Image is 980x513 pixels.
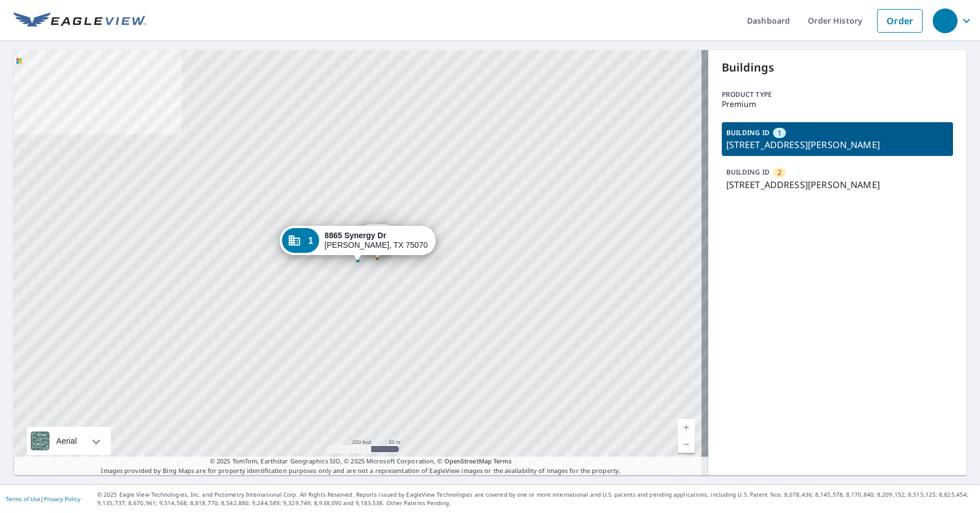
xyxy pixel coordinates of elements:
a: Current Level 17, Zoom In [678,419,695,436]
div: Aerial [27,427,111,455]
a: Current Level 17, Zoom Out [678,436,695,453]
strong: 8865 Synergy Dr [325,231,386,240]
a: Privacy Policy [44,495,80,503]
span: 2 [777,167,781,178]
div: Dropped pin, building 2, Commercial property, 8855 Synergy Dr Mckinney, TX 75070 [357,224,398,259]
div: Dropped pin, building 1, Commercial property, 8865 Synergy Dr Mckinney, TX 75070 [280,226,435,261]
a: Terms [493,457,512,465]
p: BUILDING ID [726,167,770,177]
span: 1 [777,128,781,139]
div: [PERSON_NAME], TX 75070 [325,231,428,250]
p: Buildings [722,59,954,76]
p: © 2025 Eagle View Technologies, Inc. and Pictometry International Corp. All Rights Reserved. Repo... [97,490,974,507]
p: Images provided by Bing Maps are for property identification purposes only and are not a represen... [14,457,708,475]
span: © 2025 TomTom, Earthstar Geographics SIO, © 2025 Microsoft Corporation, © [210,457,512,466]
a: Order [877,9,923,33]
p: Product type [722,90,954,100]
p: BUILDING ID [726,128,770,137]
p: Premium [722,100,954,109]
p: [STREET_ADDRESS][PERSON_NAME] [726,138,949,151]
img: EV Logo [14,12,146,29]
p: [STREET_ADDRESS][PERSON_NAME] [726,178,949,191]
a: Terms of Use [6,495,41,503]
a: OpenStreetMap [444,457,492,465]
p: | [6,496,80,502]
span: 1 [308,237,313,245]
div: Aerial [53,427,80,455]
